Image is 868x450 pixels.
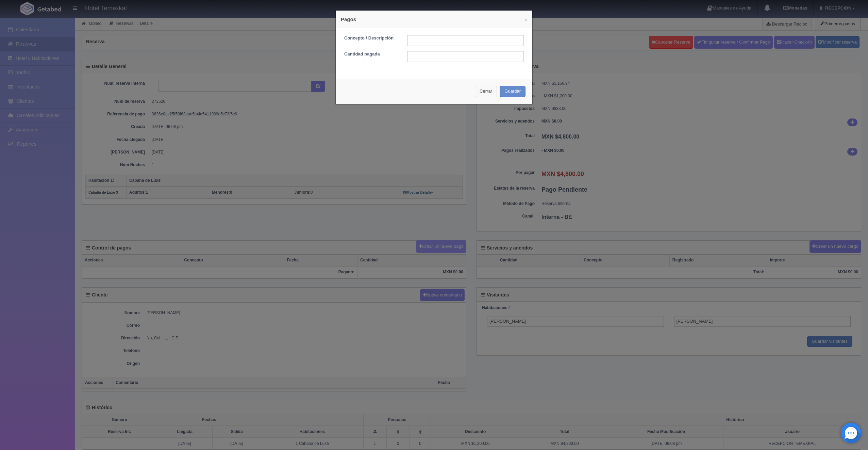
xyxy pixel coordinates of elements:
[341,16,527,23] h4: Pagos
[339,51,402,58] label: Cantidad pagada
[475,86,497,97] button: Cerrar
[524,17,527,22] button: ×
[500,86,525,97] button: Guardar
[339,35,402,42] label: Concepto / Descripción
